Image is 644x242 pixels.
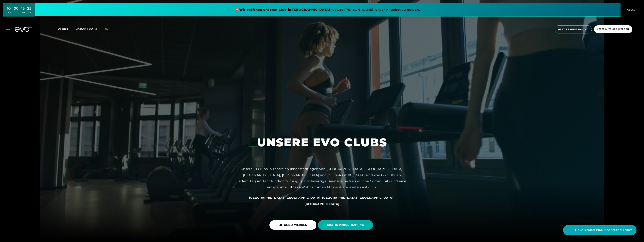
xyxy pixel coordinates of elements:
a: Gratis Probetraining [554,25,593,33]
a: [GEOGRAPHIC_DATA] [358,196,394,200]
a: [GEOGRAPHIC_DATA] [249,196,284,200]
div: SEK [27,11,31,14]
a: [GEOGRAPHIC_DATA] [286,196,321,200]
a: [GEOGRAPHIC_DATA] [322,196,357,200]
div: 15 [21,6,25,11]
span: CLOSE [626,8,636,11]
div: 00 [14,6,19,11]
span: Clubs [58,28,68,31]
button: Hallo Athlet! Was möchtest du tun? [563,225,636,235]
div: STD [14,11,19,14]
h1: UNSERE EVO CLUBS [257,135,387,150]
div: : [20,6,20,16]
div: 25 [27,6,31,11]
span: Gratis Probetraining [558,28,588,31]
div: : [12,6,13,16]
span: MITGLIED WERDEN [278,223,307,227]
a: en [104,27,113,32]
a: Jetzt Mitglied werden [593,25,633,33]
a: Clubs [58,27,76,31]
span: [GEOGRAPHIC_DATA] [305,202,340,206]
div: 10 [6,6,11,11]
a: MYEVO LOGIN [76,28,97,31]
div: TAGE [6,11,11,14]
span: Jetzt Mitglied werden [597,28,629,31]
button: CLOSE [621,3,641,17]
span: Hallo Athlet! Was möchtest du tun? [575,228,632,233]
div: : [26,6,26,16]
span: GRATIS PROBETRAINING [327,223,364,227]
a: MITGLIED WERDEN [269,217,318,233]
a: GRATIS PROBETRAINING [318,217,375,233]
div: Unsere 10 Clubs in zentralen Innenstadtlagen von [GEOGRAPHIC_DATA], [GEOGRAPHIC_DATA], [GEOGRAPHI... [238,166,406,190]
div: MIN [21,11,25,14]
a: [GEOGRAPHIC_DATA] [305,202,340,206]
span: en [104,28,109,31]
div: - - - - [238,195,406,207]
